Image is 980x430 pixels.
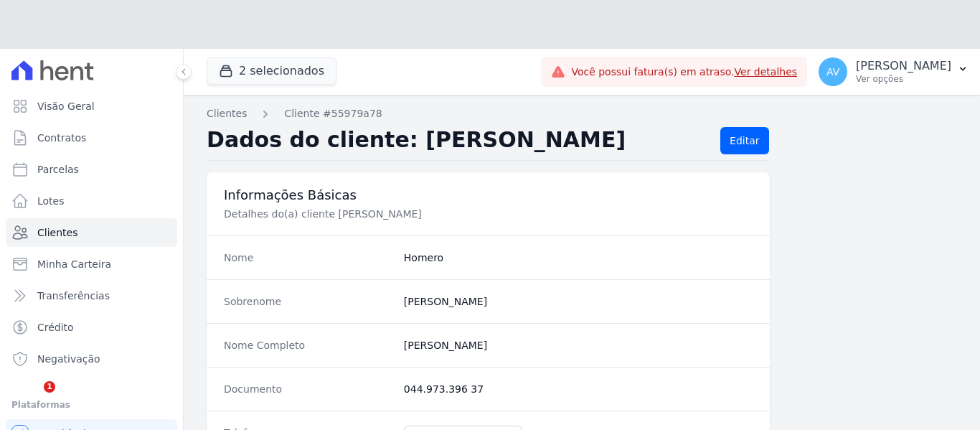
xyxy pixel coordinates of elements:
p: Ver opções [856,73,951,85]
dd: Homero [404,251,753,265]
span: Contratos [37,131,86,145]
button: 2 selecionados [207,57,336,85]
div: Plataformas [11,396,171,413]
nav: Breadcrumb [207,106,957,121]
span: Parcelas [37,162,79,177]
span: Transferências [37,289,110,303]
span: AV [826,67,839,77]
dt: Nome Completo [224,338,392,352]
span: Negativação [37,352,100,366]
dt: Documento [224,382,392,396]
a: Clientes [207,106,247,121]
p: Detalhes do(a) cliente [PERSON_NAME] [224,207,706,221]
a: Negativação [6,345,177,373]
a: Crédito [6,313,177,342]
a: Transferências [6,281,177,310]
span: Visão Geral [37,99,95,113]
dd: [PERSON_NAME] [404,294,753,309]
dt: Nome [224,251,392,265]
span: 1 [44,381,55,393]
dt: Sobrenome [224,294,392,309]
a: Lotes [6,187,177,215]
a: Clientes [6,218,177,247]
a: Visão Geral [6,92,177,121]
a: Editar [720,127,768,154]
h2: Dados do cliente: [PERSON_NAME] [207,127,709,154]
span: Clientes [37,225,77,240]
h3: Informações Básicas [224,187,753,204]
a: Minha Carteira [6,250,177,279]
iframe: Intercom live chat [14,381,49,416]
a: Contratos [6,123,177,152]
dd: 044.973.396 37 [404,382,753,396]
a: Cliente #55979a78 [284,106,382,121]
span: Minha Carteira [37,257,111,271]
a: Parcelas [6,155,177,184]
dd: [PERSON_NAME] [404,338,753,352]
span: Você possui fatura(s) em atraso. [571,65,797,80]
span: Crédito [37,320,74,335]
a: Ver detalhes [735,66,798,78]
button: AV [PERSON_NAME] Ver opções [807,52,980,92]
span: Lotes [37,194,65,208]
p: [PERSON_NAME] [856,59,951,73]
